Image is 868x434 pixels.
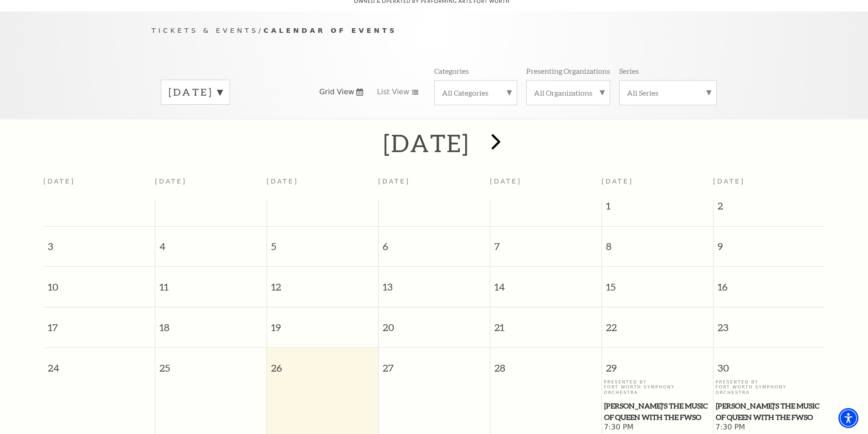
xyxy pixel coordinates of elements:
[715,379,822,395] p: Presented By Fort Worth Symphony Orchestra
[602,307,713,339] span: 22
[155,307,267,339] span: 18
[319,87,354,97] span: Grid View
[263,26,397,34] span: Calendar of Events
[43,348,155,379] span: 24
[490,267,601,298] span: 14
[490,172,601,199] th: [DATE]
[604,400,710,423] span: [PERSON_NAME]'s The Music of Queen with the FWSO
[602,267,713,298] span: 15
[267,227,378,258] span: 5
[155,348,267,379] span: 25
[434,66,469,76] p: Categories
[155,172,267,199] th: [DATE]
[838,408,858,428] div: Accessibility Menu
[155,267,267,298] span: 11
[714,227,825,258] span: 9
[43,267,155,298] span: 10
[267,307,378,339] span: 19
[267,172,378,199] th: [DATE]
[152,26,259,34] span: Tickets & Events
[714,199,825,217] span: 2
[43,307,155,339] span: 17
[378,172,490,199] th: [DATE]
[716,400,822,423] span: [PERSON_NAME]'s The Music of Queen with the FWSO
[379,307,490,339] span: 20
[155,227,267,258] span: 4
[713,178,745,185] span: [DATE]
[379,348,490,379] span: 27
[714,307,825,339] span: 23
[526,66,610,76] p: Presenting Organizations
[602,199,713,217] span: 1
[379,267,490,298] span: 13
[490,307,601,339] span: 21
[169,85,222,99] label: [DATE]
[714,348,825,379] span: 30
[601,178,633,185] span: [DATE]
[152,25,717,36] p: /
[604,379,711,395] p: Presented By Fort Worth Symphony Orchestra
[534,88,602,97] label: All Organizations
[379,227,490,258] span: 6
[490,348,601,379] span: 28
[619,66,639,76] p: Series
[604,423,711,433] span: 7:30 PM
[377,87,409,97] span: List View
[602,227,713,258] span: 8
[43,227,155,258] span: 3
[442,88,509,97] label: All Categories
[267,348,378,379] span: 26
[267,267,378,298] span: 12
[383,128,469,158] h2: [DATE]
[478,127,511,159] button: next
[602,348,713,379] span: 29
[490,227,601,258] span: 7
[43,172,155,199] th: [DATE]
[715,423,822,433] span: 7:30 PM
[714,267,825,298] span: 16
[627,88,709,97] label: All Series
